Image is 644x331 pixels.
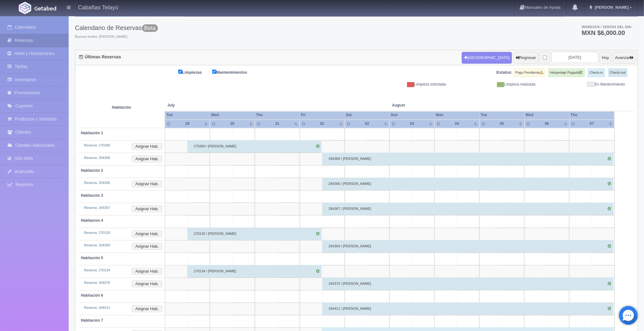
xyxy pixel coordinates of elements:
[462,52,512,64] button: [GEOGRAPHIC_DATA]
[390,111,435,119] th: Sun
[132,205,162,212] button: Asignar Hab.
[84,281,110,284] a: Reserva: 264370
[212,68,257,76] label: Mantenimientos
[593,5,629,10] span: [PERSON_NAME]
[178,68,211,76] label: Limpiezas
[588,68,605,77] label: Check-in
[582,30,632,36] h3: MXN $6,000.00
[212,70,216,74] input: Mantenimientos
[608,68,627,77] label: Check-out
[84,306,110,309] a: Reserva: 264411
[322,278,613,290] div: 264370 / [PERSON_NAME]
[361,82,451,87] div: Limpieza solicitada
[322,153,613,165] div: 264368 / [PERSON_NAME]
[81,293,103,298] b: Habitación 6
[132,156,162,162] button: Asignar Hab.
[81,256,103,260] b: Habitación 5
[132,268,162,275] button: Asignar Hab.
[300,111,345,119] th: Fri
[345,111,390,119] th: Sat
[495,121,509,126] div: 05
[322,303,613,315] div: 264411 / [PERSON_NAME]
[84,206,110,210] a: Reserva: 264367
[84,243,110,247] a: Reserva: 264369
[548,68,585,77] label: Hospedaje Pagado
[392,103,477,108] span: August
[142,24,158,32] span: Beta
[585,121,599,126] div: 07
[569,111,614,119] th: Thu
[540,82,630,87] div: En Mantenimiento
[187,265,322,278] div: 270134 / [PERSON_NAME]
[132,305,162,312] button: Asignar Hab.
[524,111,569,119] th: Wed
[84,231,110,235] a: Reserva: 270120
[132,230,162,237] button: Asignar Hab.
[79,55,121,59] h4: Últimas Reservas
[450,82,540,87] div: Limpieza realizada
[84,143,110,147] a: Reserva: 270360
[112,105,131,110] strong: Habitación
[225,121,239,126] div: 30
[78,3,118,11] h4: Cabañas Telayú
[19,2,31,14] img: Getabed
[450,121,464,126] div: 04
[405,121,419,126] div: 03
[322,240,613,253] div: 264369 / [PERSON_NAME]
[187,140,322,153] div: 270360 / [PERSON_NAME]
[187,228,322,240] div: 270120 / [PERSON_NAME]
[84,156,110,160] a: Reserva: 264368
[81,193,103,198] b: Habitación 3
[132,243,162,250] button: Asignar Hab.
[81,218,103,223] b: Habitacion 4
[514,68,545,77] label: Pago Pendiente
[435,111,479,119] th: Mon
[165,111,210,119] th: Tue
[599,52,612,64] button: Hoy
[132,143,162,150] button: Asignar Hab.
[132,280,162,287] button: Asignar Hab.
[34,6,56,11] img: Getabed
[210,111,255,119] th: Wed
[270,121,284,126] div: 31
[322,203,613,215] div: 264367 / [PERSON_NAME]
[81,168,103,173] b: Habitación 2
[315,121,329,126] div: 01
[132,180,162,187] button: Asignar Hab.
[360,121,374,126] div: 02
[479,111,524,119] th: Tue
[84,181,110,185] a: Reserva: 264366
[75,24,158,31] h3: Calendario de Reservas
[178,70,182,74] input: Limpiezas
[167,103,252,108] span: July
[322,178,613,190] div: 264366 / [PERSON_NAME]
[496,70,512,76] label: Estatus:
[255,111,300,119] th: Thu
[81,318,103,323] b: Habitacion 7
[75,34,158,39] span: Buenas tardes, [PERSON_NAME].
[513,52,538,64] button: Regresar
[84,268,110,272] a: Reserva: 270134
[613,52,636,64] button: Avanzar
[540,121,554,126] div: 06
[81,131,103,135] b: Habitación 1
[582,25,632,29] span: Ingresos / Ventas del día
[180,121,194,126] div: 29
